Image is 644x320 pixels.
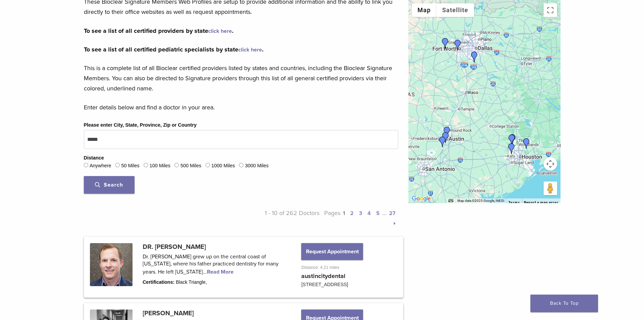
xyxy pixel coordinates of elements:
[90,162,111,170] label: Anywhere
[410,194,432,203] img: Google
[241,208,320,228] p: 1 - 10 of 262 Doctors
[437,136,448,147] div: Dr. David McIntyre
[442,127,452,137] div: DR. Steven Cook
[530,295,598,312] a: Back To Top
[84,63,398,93] p: This is a complete list of all Bioclear certified providers listed by states and countries, inclu...
[121,162,140,170] label: 50 Miles
[508,200,520,205] a: Terms (opens in new tab)
[359,210,362,217] a: 3
[95,182,123,188] span: Search
[208,28,232,35] a: click here
[436,3,474,17] button: Show satellite imagery
[506,134,517,145] div: Dr. Audra Hiemstra
[412,3,436,17] button: Show street map
[84,102,398,112] p: Enter details below and find a doctor in your area.
[521,138,532,149] div: Dr. Mash Ameri
[440,132,451,143] div: Dr. Jarett Hulse
[457,199,504,202] span: Map data ©2025 Google, INEGI
[507,134,518,145] div: Dr. Dave Dorroh
[238,46,262,53] a: click here
[84,154,104,162] legend: Distance
[448,198,453,203] button: Keyboard shortcuts
[544,182,557,195] button: Drag Pegman onto the map to open Street View
[544,3,557,17] button: Toggle fullscreen view
[319,208,398,228] p: Pages
[367,210,371,217] a: 4
[469,51,480,62] div: Dr. Craig V. Smith
[524,200,558,204] a: Report a map error
[376,210,380,217] a: 5
[440,38,451,49] div: Dr. Ashley Decker
[245,162,269,170] label: 3000 Miles
[343,210,345,217] a: 1
[84,176,135,194] button: Search
[301,243,363,260] button: Request Appointment
[181,162,201,170] label: 500 Miles
[410,194,432,203] a: Open this area in Google Maps (opens a new window)
[84,46,264,53] strong: To see a list of all certified pediatric specialists by state .
[506,143,517,154] div: Dr. Hieu Truong Do
[382,209,386,217] span: …
[544,157,557,171] button: Map camera controls
[149,162,170,170] label: 100 Miles
[452,40,463,50] div: Dr. Amy Bender
[350,210,354,217] a: 2
[84,122,197,129] label: Please enter City, State, Province, Zip or Country
[84,27,234,35] strong: To see a list of all certified providers by state .
[211,162,235,170] label: 1000 Miles
[389,210,396,217] a: 27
